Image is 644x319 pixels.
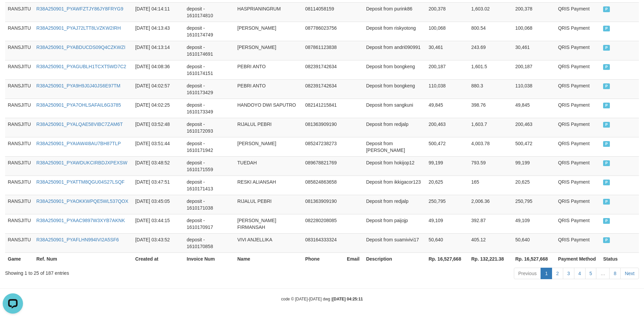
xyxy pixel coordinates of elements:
[555,137,601,156] td: QRIS Payment
[235,79,303,99] td: PEBRI ANTO
[33,252,132,265] th: Ref. Num
[426,2,469,22] td: 200,378
[512,252,555,265] th: Rp. 16,527,668
[5,2,33,22] td: RANSJITU
[512,195,555,214] td: 250,795
[36,102,121,108] a: R38A250901_PYA7OHLSAFAIL6G3785
[303,233,344,252] td: 083164333324
[235,214,303,233] td: [PERSON_NAME] FIRMANSAH
[5,137,33,156] td: RANSJITU
[235,233,303,252] td: VIVI ANJELLIKA
[555,195,601,214] td: QRIS Payment
[469,22,512,41] td: 800.54
[184,118,235,137] td: deposit - 1610172093
[36,218,125,223] a: R38A250901_PYAAC9897W3XYB7AKNK
[426,99,469,118] td: 49,845
[5,195,33,214] td: RANSJITU
[303,79,344,99] td: 082391742634
[514,268,541,279] a: Previous
[235,252,303,265] th: Name
[303,156,344,176] td: 089678821769
[303,99,344,118] td: 082141215841
[469,137,512,156] td: 4,003.78
[36,237,119,242] a: R38A250901_PYAFLHN994IVI2A5SF6
[541,268,552,279] a: 1
[469,118,512,137] td: 1,603.7
[235,41,303,60] td: [PERSON_NAME]
[235,99,303,118] td: HANDOYO DWI SAPUTRO
[512,156,555,176] td: 99,199
[303,41,344,60] td: 087861123838
[469,60,512,79] td: 1,601.5
[184,22,235,41] td: deposit - 1610174749
[574,268,586,279] a: 4
[596,268,610,279] a: …
[603,45,610,51] span: PAID
[469,99,512,118] td: 398.76
[426,22,469,41] td: 100,068
[184,214,235,233] td: deposit - 1610170917
[469,252,512,265] th: Rp. 132,221.38
[36,45,125,50] a: R38A250901_PYABDUCDS09Q4CZKWZI
[5,252,33,265] th: Game
[555,156,601,176] td: QRIS Payment
[36,6,123,11] a: R38A250901_PYAWFZTJY86JY8FRYG9
[133,41,184,60] td: [DATE] 04:13:14
[512,233,555,252] td: 50,640
[555,118,601,137] td: QRIS Payment
[133,156,184,176] td: [DATE] 03:48:52
[426,214,469,233] td: 49,109
[555,79,601,99] td: QRIS Payment
[235,60,303,79] td: PEBRI ANTO
[184,79,235,99] td: deposit - 1610173429
[303,176,344,195] td: 085824863658
[363,195,426,214] td: Deposit from redjalp
[133,233,184,252] td: [DATE] 03:43:52
[3,3,23,23] button: Open LiveChat chat widget
[469,176,512,195] td: 165
[512,214,555,233] td: 49,109
[363,41,426,60] td: Deposit from andri090991
[133,137,184,156] td: [DATE] 03:51:44
[5,118,33,137] td: RANSJITU
[426,41,469,60] td: 30,461
[36,122,123,127] a: R38A250901_PYALQAE58VIBC7ZAM6T
[600,252,639,265] th: Status
[303,214,344,233] td: 082280208085
[609,268,621,279] a: 8
[184,2,235,22] td: deposit - 1610174810
[235,176,303,195] td: RESKI ALIANSAH
[303,22,344,41] td: 087786023756
[469,214,512,233] td: 392.87
[363,233,426,252] td: Deposit from suamivivi17
[426,233,469,252] td: 50,640
[133,252,184,265] th: Created at
[603,141,610,147] span: PAID
[469,2,512,22] td: 1,603.02
[36,64,126,69] a: R38A250901_PYAGUBLH1TCXT5WD7C2
[332,297,363,301] strong: [DATE] 04:25:11
[555,41,601,60] td: QRIS Payment
[133,214,184,233] td: [DATE] 03:44:15
[36,141,121,146] a: R38A250901_PYAIAW4I8AU7BH87TLP
[363,156,426,176] td: Deposit from hokijop12
[469,233,512,252] td: 405.12
[133,99,184,118] td: [DATE] 04:02:25
[133,2,184,22] td: [DATE] 04:14:11
[36,179,124,185] a: R38A250901_PYATTM8QGU04S27LSQF
[5,41,33,60] td: RANSJITU
[235,22,303,41] td: [PERSON_NAME]
[603,160,610,166] span: PAID
[555,22,601,41] td: QRIS Payment
[36,160,127,165] a: R38A250901_PYAWDUKCIRBDJXPEXSW
[184,156,235,176] td: deposit - 1610171559
[469,41,512,60] td: 243.69
[133,176,184,195] td: [DATE] 03:47:51
[512,99,555,118] td: 49,845
[555,233,601,252] td: QRIS Payment
[603,218,610,224] span: PAID
[303,2,344,22] td: 08114058159
[469,79,512,99] td: 880.3
[363,79,426,99] td: Deposit from bongkeng
[603,26,610,31] span: PAID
